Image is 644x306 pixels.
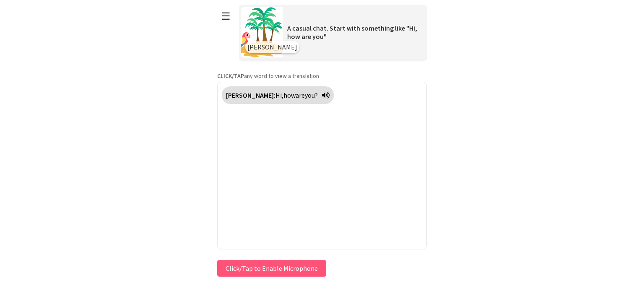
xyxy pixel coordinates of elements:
[275,91,283,99] span: Hi,
[226,91,275,99] strong: [PERSON_NAME]:
[296,91,305,99] span: are
[217,72,244,80] strong: CLICK/TAP
[287,24,417,41] span: A casual chat. Start with something like "Hi, how are you"
[283,91,296,99] span: how
[217,72,427,80] p: any word to view a translation
[305,91,318,99] span: you?
[247,43,297,51] span: [PERSON_NAME]
[217,260,326,277] button: Click/Tap to Enable Microphone
[222,86,334,104] div: Click to translate
[241,7,283,57] img: Scenario Image
[217,5,235,27] button: ☰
